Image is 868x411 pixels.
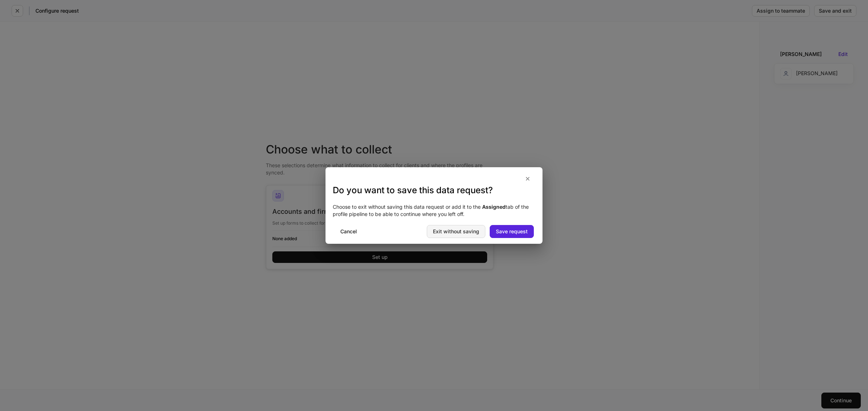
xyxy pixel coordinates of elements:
div: Save request [496,229,528,234]
h3: Do you want to save this data request? [333,185,535,196]
div: Choose to exit without saving this data request or add it to the tab of the profile pipeline to b... [325,196,542,225]
div: Exit without saving [433,229,479,234]
button: Exit without saving [427,225,485,238]
strong: Assigned [482,204,506,210]
div: Cancel [340,229,357,234]
button: Save request [490,225,534,238]
button: Cancel [334,225,363,238]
